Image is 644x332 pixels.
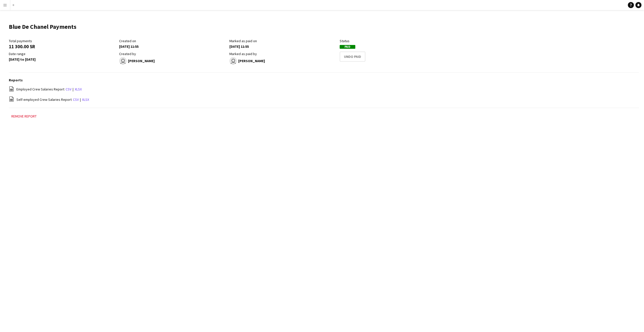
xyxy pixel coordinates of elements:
h3: Reports [9,78,639,82]
div: 11 300.00 SR [9,44,117,49]
h1: Blue De Chanel Payments [9,23,76,31]
div: Marked as paid by [229,52,337,56]
div: [DATE] 11:55 [119,44,227,49]
button: Remove report [9,113,39,119]
div: [PERSON_NAME] [119,57,227,65]
div: | [9,86,639,92]
div: Created on [119,39,227,43]
a: csv [73,97,79,102]
div: Total payments [9,39,117,43]
a: csv [66,87,71,91]
div: | [9,96,639,103]
div: Marked as paid on [229,39,337,43]
div: Status [340,39,447,43]
a: xlsx [82,97,89,102]
a: xlsx [75,87,82,91]
div: Date range [9,52,117,56]
div: [DATE] 11:55 [229,44,337,49]
div: Created by [119,52,227,56]
span: Self-employed Crew Salaries Report [16,97,72,102]
span: Employed Crew Salaries Report [16,87,64,91]
div: [PERSON_NAME] [229,57,337,65]
span: Paid [340,45,355,49]
div: [DATE] to [DATE] [9,57,117,62]
button: Undo Paid [340,52,365,62]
